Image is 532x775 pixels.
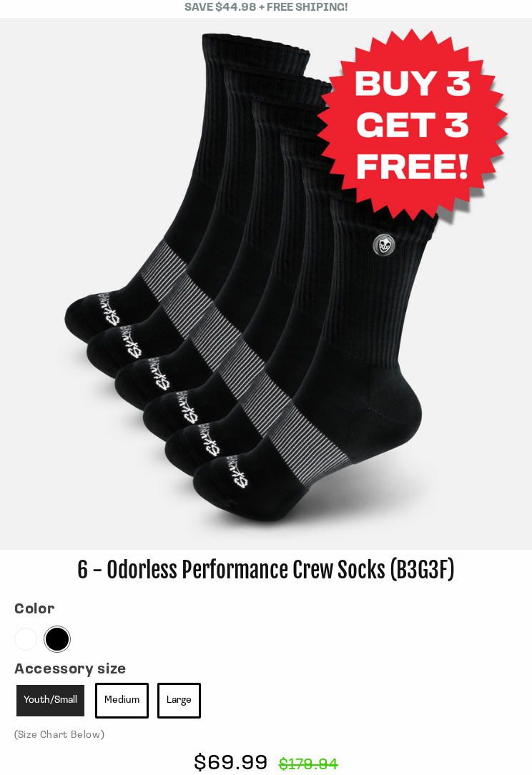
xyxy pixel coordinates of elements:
a: Medium [95,683,149,719]
span: $179.94 [272,757,338,774]
strong: SAVE $44.98 + FREE SHIPING! [184,2,348,14]
a: Large [157,683,201,719]
label: Color [14,603,54,617]
span: 6 - Odorless Performance Crew Socks (B3G3F) [77,557,455,583]
a: Youth/Small [14,683,87,719]
label: Accessory size [14,663,127,677]
span: $69.99 [194,753,269,775]
span: (Size Chart Below) [14,730,104,741]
